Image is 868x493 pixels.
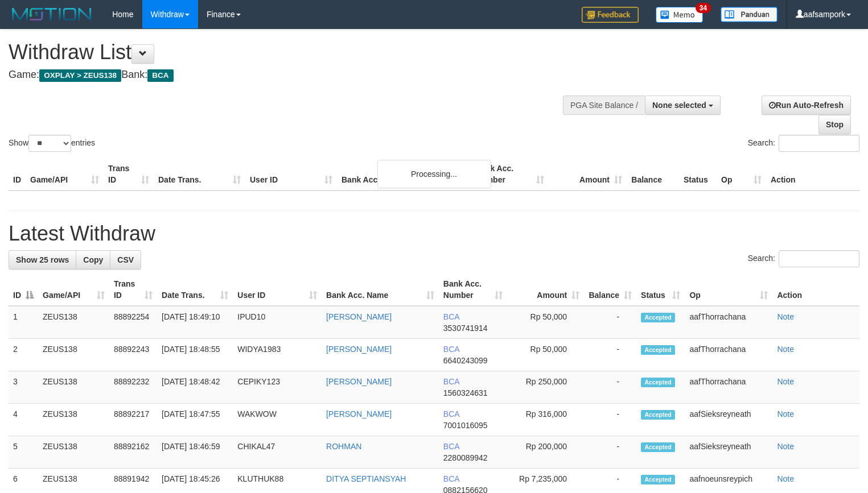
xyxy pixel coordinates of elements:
[117,255,134,264] span: CSV
[685,404,772,436] td: aafSieksreyneath
[443,442,459,451] span: BCA
[337,158,471,190] th: Bank Acc. Name
[38,404,109,436] td: ZEUS138
[656,7,704,23] img: Button%20Memo.svg
[157,306,233,339] td: [DATE] 18:49:10
[9,69,567,81] h4: Game: Bank:
[443,388,488,397] span: Copy 1560324631 to clipboard
[641,475,675,484] span: Accepted
[772,274,859,306] th: Action
[584,274,636,306] th: Balance: activate to sort column ascending
[443,409,459,419] span: BCA
[38,339,109,371] td: ZEUS138
[584,306,636,339] td: -
[326,345,392,354] a: [PERSON_NAME]
[636,274,685,306] th: Status: activate to sort column ascending
[641,378,675,387] span: Accepted
[443,474,459,483] span: BCA
[443,345,459,354] span: BCA
[245,158,337,190] th: User ID
[507,436,584,469] td: Rp 200,000
[377,160,491,188] div: Processing...
[76,250,110,270] a: Copy
[748,250,859,267] label: Search:
[645,96,721,115] button: None selected
[326,474,406,483] a: DITYA SEPTIANSYAH
[584,404,636,436] td: -
[233,306,322,339] td: IPUD10
[507,404,584,436] td: Rp 316,000
[762,96,851,115] a: Run Auto-Refresh
[326,312,392,321] a: [PERSON_NAME]
[157,436,233,469] td: [DATE] 18:46:59
[443,421,488,430] span: Copy 7001016095 to clipboard
[39,69,121,82] span: OXPLAY > ZEUS138
[777,442,794,451] a: Note
[779,250,859,267] input: Search:
[748,135,859,152] label: Search:
[26,158,104,190] th: Game/API
[9,306,38,339] td: 1
[652,101,706,110] span: None selected
[38,371,109,404] td: ZEUS138
[9,222,859,245] h1: Latest Withdraw
[9,371,38,404] td: 3
[326,377,392,386] a: [PERSON_NAME]
[157,404,233,436] td: [DATE] 18:47:55
[777,377,794,386] a: Note
[777,409,794,419] a: Note
[779,135,859,152] input: Search:
[109,274,157,306] th: Trans ID: activate to sort column ascending
[443,356,488,365] span: Copy 6640243099 to clipboard
[696,3,711,13] span: 34
[83,255,103,264] span: Copy
[9,41,567,64] h1: Withdraw List
[443,312,459,321] span: BCA
[9,6,95,23] img: MOTION_logo.png
[641,345,675,355] span: Accepted
[679,158,717,190] th: Status
[38,436,109,469] td: ZEUS138
[233,274,322,306] th: User ID: activate to sort column ascending
[685,306,772,339] td: aafThorrachana
[9,135,95,152] label: Show entries
[9,404,38,436] td: 4
[233,371,322,404] td: CEPIKY123
[582,7,639,23] img: Feedback.jpg
[627,158,679,190] th: Balance
[818,115,851,134] a: Stop
[109,436,157,469] td: 88892162
[9,339,38,371] td: 2
[584,371,636,404] td: -
[685,436,772,469] td: aafSieksreyneath
[766,158,859,190] th: Action
[9,250,76,270] a: Show 25 rows
[157,371,233,404] td: [DATE] 18:48:42
[507,274,584,306] th: Amount: activate to sort column ascending
[507,339,584,371] td: Rp 50,000
[439,274,507,306] th: Bank Acc. Number: activate to sort column ascending
[717,158,766,190] th: Op
[109,404,157,436] td: 88892217
[549,158,627,190] th: Amount
[38,274,109,306] th: Game/API: activate to sort column ascending
[777,312,794,321] a: Note
[685,274,772,306] th: Op: activate to sort column ascending
[777,345,794,354] a: Note
[641,410,675,420] span: Accepted
[16,255,69,264] span: Show 25 rows
[563,96,645,115] div: PGA Site Balance /
[233,404,322,436] td: WAKWOW
[641,442,675,452] span: Accepted
[471,158,549,190] th: Bank Acc. Number
[109,306,157,339] td: 88892254
[641,313,675,322] span: Accepted
[38,306,109,339] td: ZEUS138
[322,274,439,306] th: Bank Acc. Name: activate to sort column ascending
[443,453,488,462] span: Copy 2280089942 to clipboard
[685,371,772,404] td: aafThorrachana
[584,436,636,469] td: -
[326,442,361,451] a: ROHMAN
[9,274,38,306] th: ID: activate to sort column descending
[9,158,26,190] th: ID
